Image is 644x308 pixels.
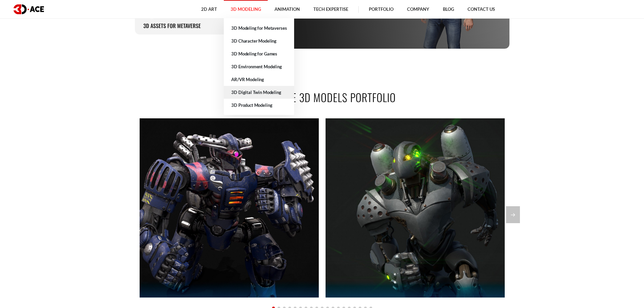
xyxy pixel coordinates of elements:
[224,99,294,112] a: 3D Product Modeling
[140,118,319,298] a: Guardian
[224,47,294,60] a: 3D Modeling for Games
[326,118,505,298] a: Assault
[224,60,294,73] a: 3D Environment Modeling
[224,86,294,99] a: 3D Digital Twin Modeling
[14,4,44,14] img: logo dark
[224,22,294,34] a: 3D Modeling for Metaverses
[143,22,201,29] h3: 3D Assets for Metaverse
[135,90,510,105] h2: Metaverse 3D Models Portfolio
[224,34,294,47] a: 3D Character Modeling
[506,206,520,223] div: Next slide
[224,73,294,86] a: AR/VR Modeling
